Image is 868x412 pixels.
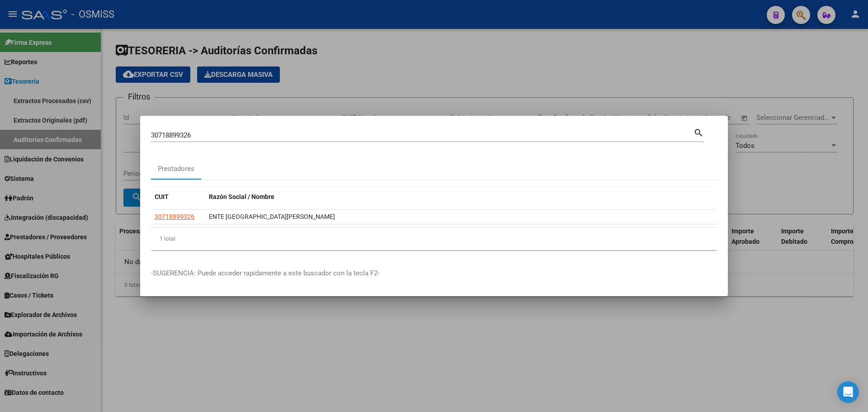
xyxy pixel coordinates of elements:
[151,227,717,250] div: 1 total
[209,193,274,200] span: Razón Social / Nombre
[837,381,859,403] div: Open Intercom Messenger
[693,127,704,137] mat-icon: search
[158,164,194,174] div: Prestadores
[155,193,169,200] span: CUIT
[151,268,717,279] p: -SUGERENCIA: Puede acceder rapidamente a este buscador con la tecla F2-
[151,187,205,207] datatable-header-cell: CUIT
[155,213,194,220] span: 30718899326
[205,187,717,207] datatable-header-cell: Razón Social / Nombre
[209,212,713,222] div: ENTE [GEOGRAPHIC_DATA][PERSON_NAME]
